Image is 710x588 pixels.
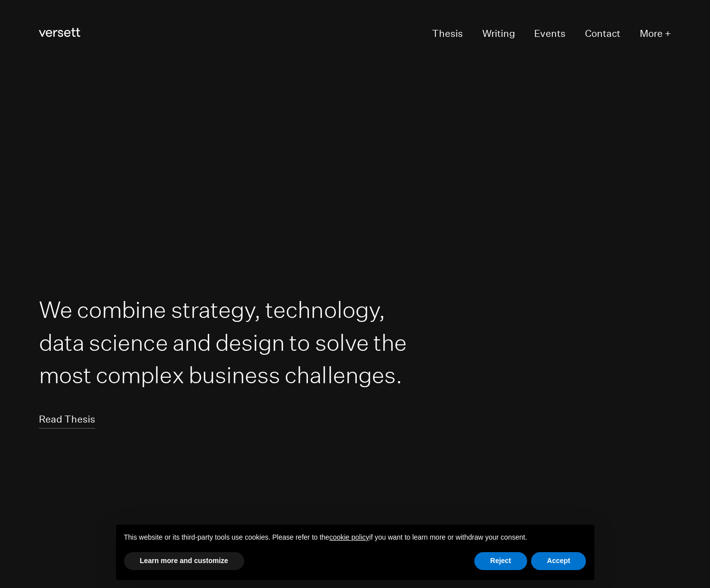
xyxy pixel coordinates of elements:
[116,525,594,551] div: This website or its third-party tools use cookies. Please refer to the if you want to learn more ...
[534,24,566,43] a: Events
[39,410,95,429] a: Read Thesis
[585,24,620,43] a: Contact
[531,552,586,570] button: Accept
[124,552,244,570] button: Learn more and customize
[108,517,602,588] div: Notice
[640,24,671,43] button: More +
[474,552,527,570] button: Reject
[432,24,463,43] a: Thesis
[329,533,369,541] a: cookie policy
[39,293,411,391] h1: We combine strategy, technology, data science and design to solve the most complex business chall...
[482,24,515,43] a: Writing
